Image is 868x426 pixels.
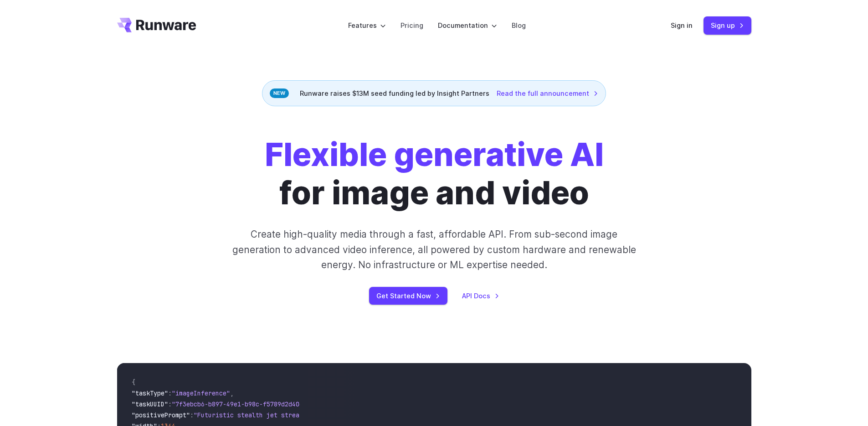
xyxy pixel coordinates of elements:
[462,291,499,301] a: API Docs
[265,135,604,212] h1: for image and video
[512,20,526,31] a: Blog
[671,20,693,31] a: Sign in
[132,378,135,386] span: {
[265,135,604,174] strong: Flexible generative AI
[348,20,386,31] label: Features
[117,18,196,32] a: Go to /
[262,80,606,106] div: Runware raises $13M seed funding led by Insight Partners
[172,389,230,397] span: "imageInference"
[172,400,310,408] span: "7f3ebcb6-b897-49e1-b98c-f5789d2d40d7"
[190,411,194,419] span: :
[132,400,168,408] span: "taskUUID"
[497,88,598,99] a: Read the full announcement
[168,400,172,408] span: :
[132,389,168,397] span: "taskType"
[369,287,447,305] a: Get Started Now
[401,20,423,31] a: Pricing
[704,16,751,34] a: Sign up
[168,389,172,397] span: :
[132,411,190,419] span: "positivePrompt"
[231,227,637,272] p: Create high-quality media through a fast, affordable API. From sub-second image generation to adv...
[230,389,234,397] span: ,
[438,20,497,31] label: Documentation
[194,411,525,419] span: "Futuristic stealth jet streaking through a neon-lit cityscape with glowing purple exhaust"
